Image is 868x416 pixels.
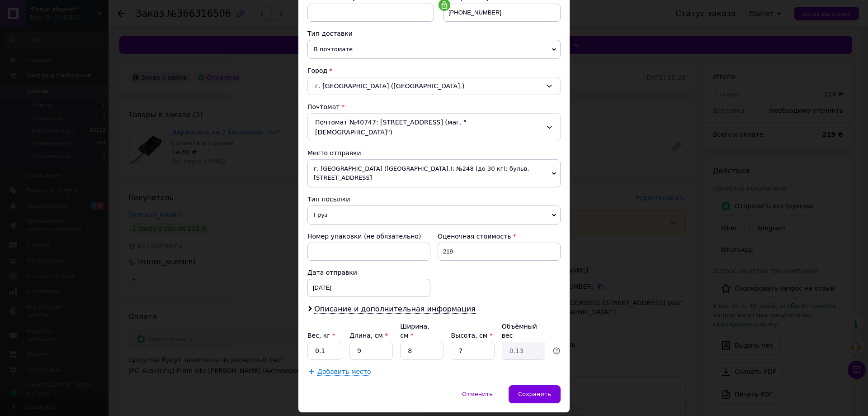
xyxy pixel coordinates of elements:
[307,66,561,75] div: Город
[438,232,561,241] div: Оценочная стоимость
[443,4,561,22] input: +380
[307,232,430,241] div: Номер упаковки (не обязательно)
[307,102,561,111] div: Почтомат
[307,113,561,141] div: Почтомат №40747: [STREET_ADDRESS] (маг. "[DEMOGRAPHIC_DATA]")
[307,149,361,157] span: Место отправки
[307,77,561,95] div: г. [GEOGRAPHIC_DATA] ([GEOGRAPHIC_DATA].)
[307,206,561,225] span: Груз
[307,30,353,37] span: Тип доставки
[307,196,350,203] span: Тип посылки
[518,391,551,397] span: Сохранить
[307,332,335,339] label: Вес, кг
[349,332,388,339] label: Длина, см
[317,368,371,376] span: Добавить место
[451,332,492,339] label: Высота, см
[307,159,561,187] span: г. [GEOGRAPHIC_DATA] ([GEOGRAPHIC_DATA].): №248 (до 30 кг): бульв. [STREET_ADDRESS]
[307,40,561,59] span: В почтомате
[314,305,476,314] span: Описание и дополнительная информация
[502,322,545,340] div: Объёмный вес
[307,268,430,277] div: Дата отправки
[400,323,429,339] label: Ширина, см
[462,391,493,397] span: Отменить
